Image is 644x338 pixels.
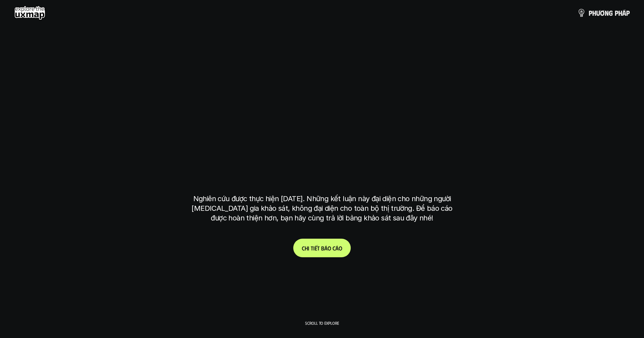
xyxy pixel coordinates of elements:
[333,245,335,252] span: c
[293,239,351,257] a: Chitiếtbáocáo
[596,9,600,17] span: ư
[305,245,308,252] span: h
[577,6,630,20] a: phươngpháp
[298,74,352,83] h6: Kết quả nghiên cứu
[192,92,453,122] h1: phạm vi công việc của
[315,245,317,252] span: ế
[321,245,324,252] span: b
[324,245,328,252] span: á
[626,9,630,17] span: p
[609,9,613,17] span: g
[600,9,605,17] span: ơ
[605,9,609,17] span: n
[317,245,320,252] span: t
[339,245,342,252] span: o
[313,245,315,252] span: i
[328,245,331,252] span: o
[305,320,339,325] p: Scroll to explore
[188,194,456,223] p: Nghiên cứu được thực hiện [DATE]. Những kết luận này đại diện cho những người [MEDICAL_DATA] gia ...
[308,245,309,252] span: i
[302,245,305,252] span: C
[335,245,339,252] span: á
[589,9,592,17] span: p
[622,9,626,17] span: á
[592,9,596,17] span: h
[618,9,622,17] span: h
[615,9,618,17] span: p
[311,245,313,252] span: t
[195,148,449,178] h1: tại [GEOGRAPHIC_DATA]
